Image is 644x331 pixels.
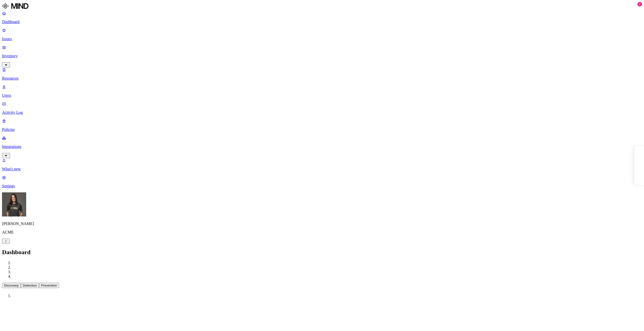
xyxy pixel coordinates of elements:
[2,2,28,10] img: MIND
[2,102,642,115] a: Activity Log
[21,283,39,288] button: Detection
[2,93,642,98] p: Users
[2,110,642,115] p: Activity Log
[2,158,642,171] a: What's new
[2,192,26,216] img: Gal Cohen
[39,283,59,288] button: Prevention
[2,45,642,67] a: Inventory
[2,68,642,81] a: Resources
[2,37,642,41] p: Issues
[2,184,642,188] p: Settings
[2,175,642,188] a: Settings
[2,249,642,256] h2: Dashboard
[2,119,642,132] a: Policies
[2,28,642,41] a: Issues
[2,85,642,98] a: Users
[2,136,642,157] a: Integrations
[2,144,642,149] p: Integrations
[2,11,642,24] a: Dashboard
[2,54,642,58] p: Inventory
[2,127,642,132] p: Policies
[2,20,642,24] p: Dashboard
[637,2,642,7] div: 1
[2,230,642,235] p: ACME
[2,167,642,171] p: What's new
[2,2,642,11] a: MIND
[2,76,642,81] p: Resources
[2,283,21,288] button: Discovery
